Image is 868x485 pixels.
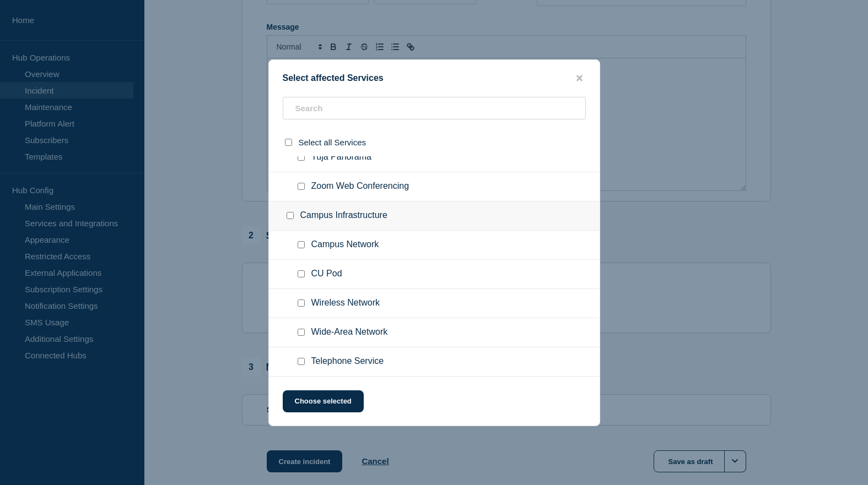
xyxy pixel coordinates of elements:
input: CU Pod checkbox [298,270,305,277]
span: Yuja Panorama [311,152,371,163]
input: Wide-Area Network checkbox [298,329,305,336]
button: Choose selected [283,390,364,412]
input: Yuja Panorama checkbox [298,154,305,161]
span: Campus Network [311,239,379,250]
input: Wireless Network checkbox [298,299,305,307]
input: Zoom Web Conferencing checkbox [298,183,305,190]
div: Campus Infrastructure [269,201,600,231]
input: Campus Infrastructure checkbox [287,212,294,219]
input: Telephone Service checkbox [298,358,305,365]
input: Campus Network checkbox [298,241,305,248]
button: close button [573,73,586,84]
span: CU Pod [311,269,342,280]
span: Zoom Web Conferencing [311,181,409,192]
span: Wide-Area Network [311,327,388,338]
span: Telephone Service [311,356,384,367]
div: Select affected Services [269,73,600,84]
span: Select all Services [299,138,366,147]
span: Wireless Network [311,298,380,309]
input: Search [283,97,586,119]
input: select all checkbox [285,139,292,146]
